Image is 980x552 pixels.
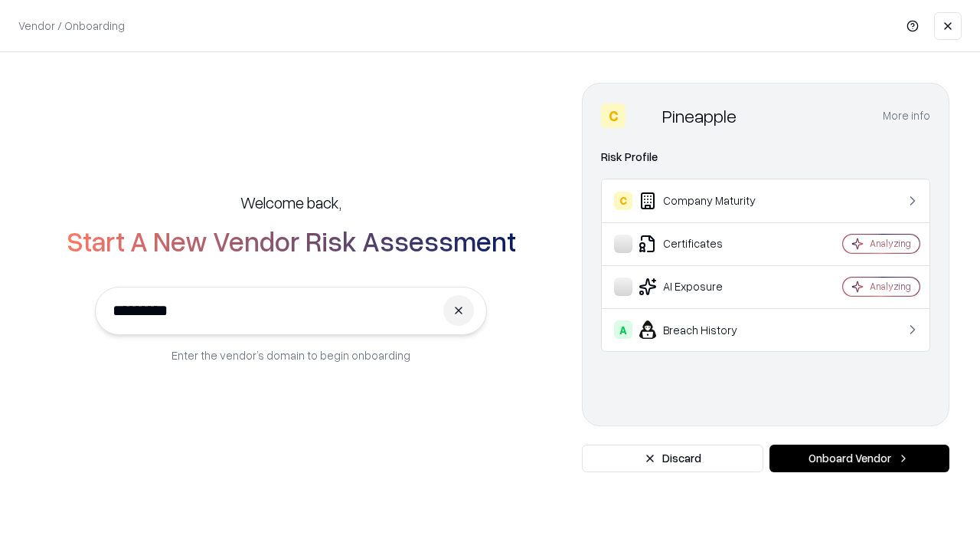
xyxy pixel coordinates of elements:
p: Enter the vendor’s domain to begin onboarding [171,347,410,363]
div: Risk Profile [601,148,930,166]
h2: Start A New Vendor Risk Assessment [67,225,516,256]
div: Pineapple [662,103,737,128]
p: Vendor / Onboarding [18,18,125,34]
div: A [614,320,632,339]
div: C [614,192,632,210]
button: Discard [582,445,763,472]
div: Analyzing [870,237,911,250]
h5: Welcome back, [240,192,341,213]
div: Certificates [614,235,797,253]
div: AI Exposure [614,278,797,296]
div: Company Maturity [614,192,797,210]
img: Pineapple [632,103,656,128]
button: More info [883,102,930,130]
div: Breach History [614,320,797,339]
button: Onboard Vendor [769,445,949,472]
div: Analyzing [870,280,911,293]
div: C [601,103,626,128]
